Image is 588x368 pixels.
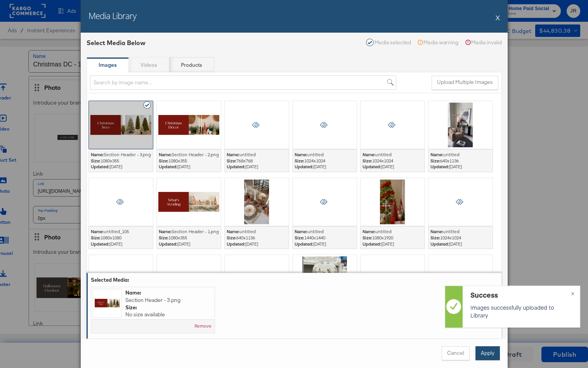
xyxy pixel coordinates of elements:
[571,288,574,297] span: ×
[295,228,307,234] strong: Name:
[470,290,570,300] div: Success
[91,158,101,164] strong: Size:
[475,346,500,360] button: Apply
[227,228,239,234] strong: Name:
[430,164,449,169] strong: Updated:
[430,235,440,241] strong: Size:
[430,241,449,247] strong: Updated:
[375,152,392,157] span: untitled
[125,304,211,311] div: Size:
[443,228,460,234] span: untitled
[295,158,355,164] div: 1024 x 1024
[172,152,219,157] span: Section Header - 2.png
[430,158,440,164] strong: Size:
[295,164,313,169] strong: Updated:
[90,75,396,90] input: Search by image name...
[363,158,372,164] strong: Size:
[565,286,580,300] button: ×
[227,235,236,241] strong: Size:
[159,158,219,164] div: 1080 x 355
[295,164,355,170] span: [DATE]
[99,61,117,69] strong: Images
[181,61,202,69] strong: Products
[91,241,151,247] span: [DATE]
[159,228,172,234] strong: Name:
[159,158,168,164] strong: Size:
[430,241,491,247] span: [DATE]
[470,303,570,319] p: Images successfully uploaded to Library
[432,76,498,90] button: Upload Multiple Images
[194,323,212,329] button: Remove
[227,152,239,157] strong: Name:
[227,241,287,247] span: [DATE]
[91,158,151,164] div: 1080 x 355
[363,152,375,157] strong: Name:
[159,241,219,247] span: [DATE]
[375,228,392,234] span: untitled
[88,10,136,21] h2: Media Library
[307,152,324,157] span: untitled
[430,164,491,170] span: [DATE]
[91,164,109,169] strong: Updated:
[172,228,219,234] span: Section Header - 1.png
[363,235,423,241] div: 1080 x 1920
[295,158,304,164] strong: Size:
[239,152,256,157] span: untitled
[91,235,101,241] strong: Size:
[363,241,423,247] span: [DATE]
[227,158,287,164] div: 768 x 768
[91,276,130,284] div: Selected Media:
[496,10,500,25] button: X
[363,158,423,164] div: 1024 x 1024
[91,235,151,241] div: 1080 x 1080
[363,164,423,170] span: [DATE]
[227,164,245,169] strong: Updated:
[91,164,151,170] span: [DATE]
[430,152,443,157] strong: Name:
[159,164,177,169] strong: Updated:
[239,228,256,234] span: untitled
[295,235,304,241] strong: Size:
[159,152,172,157] strong: Name:
[443,152,460,157] span: untitled
[295,235,355,241] div: 1440 x 1440
[91,241,109,247] strong: Updated:
[227,164,287,170] span: [DATE]
[363,235,372,241] strong: Size:
[123,287,215,319] div: No size available
[227,235,287,241] div: 640 x 1136
[430,228,443,234] strong: Name:
[295,152,307,157] strong: Name:
[159,164,219,170] span: [DATE]
[307,228,324,234] span: untitled
[87,38,146,47] div: Select Media Below
[465,38,502,46] div: Media invalid
[295,241,355,247] span: [DATE]
[159,235,168,241] strong: Size:
[366,38,411,46] div: Media selected
[125,289,211,296] div: Name:
[363,164,381,169] strong: Updated:
[125,296,180,304] span: Section Header - 3.png
[227,241,245,247] strong: Updated:
[227,158,236,164] strong: Size:
[104,152,151,157] span: Section Header - 3.png
[363,241,381,247] strong: Updated:
[430,158,491,164] div: 640 x 1136
[159,241,177,247] strong: Updated:
[91,228,104,234] strong: Name:
[104,228,129,234] span: untitled_105
[363,228,375,234] strong: Name:
[159,235,219,241] div: 1080 x 355
[295,241,313,247] strong: Updated:
[430,235,491,241] div: 1024 x 1024
[442,346,470,360] button: Cancel
[91,152,104,157] strong: Name:
[417,38,458,46] div: Media warning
